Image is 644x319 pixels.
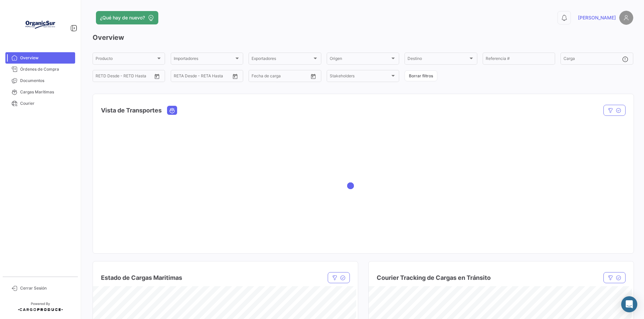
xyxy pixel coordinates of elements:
input: Hasta [268,75,295,79]
h4: Vista de Transportes [101,106,162,115]
button: Open calendar [308,71,318,81]
span: Documentos [20,78,72,84]
span: Courier [20,100,72,106]
img: placeholder-user.png [619,11,633,25]
h4: Estado de Cargas Maritimas [101,273,182,283]
a: Courier [5,98,75,109]
button: ¿Qué hay de nuevo? [96,11,158,24]
input: Hasta [112,75,139,79]
span: [PERSON_NAME] [578,14,616,21]
h3: Overview [93,33,633,42]
button: Open calendar [230,71,240,81]
input: Desde [252,75,264,79]
a: Cargas Marítimas [5,86,75,98]
input: Desde [174,75,186,79]
a: Órdenes de Compra [5,64,75,75]
button: Borrar filtros [405,70,437,81]
span: Origen [330,57,390,62]
span: Importadores [174,57,234,62]
button: Ocean [167,106,177,114]
div: Abrir Intercom Messenger [621,296,637,312]
span: Exportadores [252,57,312,62]
span: Cargas Marítimas [20,89,72,95]
a: Overview [5,52,75,64]
span: Destino [408,57,468,62]
input: Desde [96,75,108,79]
span: Overview [20,55,72,61]
button: Open calendar [152,71,162,81]
a: Documentos [5,75,75,86]
input: Hasta [191,75,217,79]
span: ¿Qué hay de nuevo? [100,14,145,21]
span: Cerrar Sesión [20,285,72,291]
span: Producto [96,57,156,62]
img: Logo+OrganicSur.png [23,8,57,42]
span: Stakeholders [330,75,390,79]
span: Órdenes de Compra [20,66,72,72]
h4: Courier Tracking de Cargas en Tránsito [377,273,491,283]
